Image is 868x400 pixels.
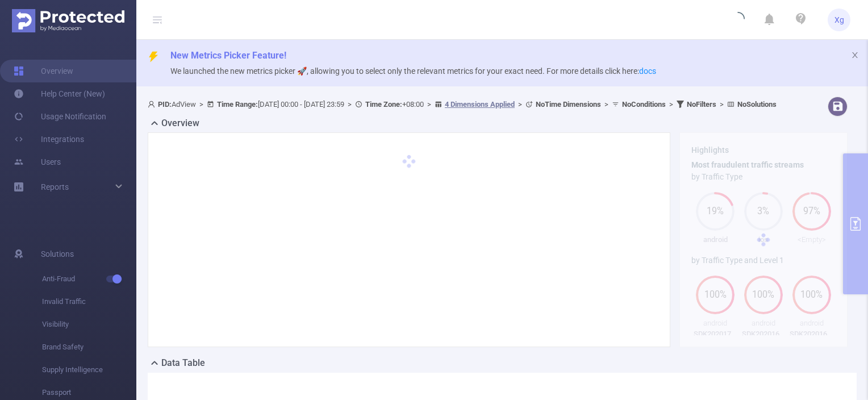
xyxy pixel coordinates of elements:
img: Protected Media [12,9,124,32]
span: Invalid Traffic [42,290,136,313]
i: icon: loading [731,12,745,28]
a: Reports [41,176,69,198]
i: icon: thunderbolt [148,51,159,63]
span: > [515,100,525,109]
span: New Metrics Picker Feature! [170,50,286,61]
span: > [196,100,207,109]
b: Time Range: [217,100,258,109]
span: We launched the new metrics picker 🚀, allowing you to select only the relevant metrics for your e... [170,66,656,76]
button: icon: close [851,49,859,61]
i: icon: close [851,51,859,59]
b: No Solutions [737,100,777,109]
span: Xg [834,9,844,31]
i: icon: user [148,101,158,108]
span: Visibility [42,313,136,336]
h2: Data Table [161,356,205,370]
u: 4 Dimensions Applied [445,100,515,109]
a: Help Center (New) [14,82,105,105]
span: > [716,100,727,109]
span: Supply Intelligence [42,359,136,381]
span: AdView [DATE] 00:00 - [DATE] 23:59 +08:00 [148,100,777,109]
b: No Conditions [622,100,666,109]
span: > [424,100,435,109]
span: Solutions [41,243,74,265]
b: Time Zone: [365,100,402,109]
span: > [601,100,612,109]
span: > [344,100,355,109]
span: > [666,100,677,109]
b: PID: [158,100,172,109]
a: Usage Notification [14,105,106,128]
b: No Time Dimensions [536,100,601,109]
a: Overview [14,60,73,82]
span: Anti-Fraud [42,268,136,290]
span: Brand Safety [42,336,136,359]
h2: Overview [161,116,199,130]
b: No Filters [687,100,716,109]
a: docs [639,66,656,76]
span: Reports [41,182,69,191]
a: Integrations [14,128,84,151]
a: Users [14,151,61,173]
